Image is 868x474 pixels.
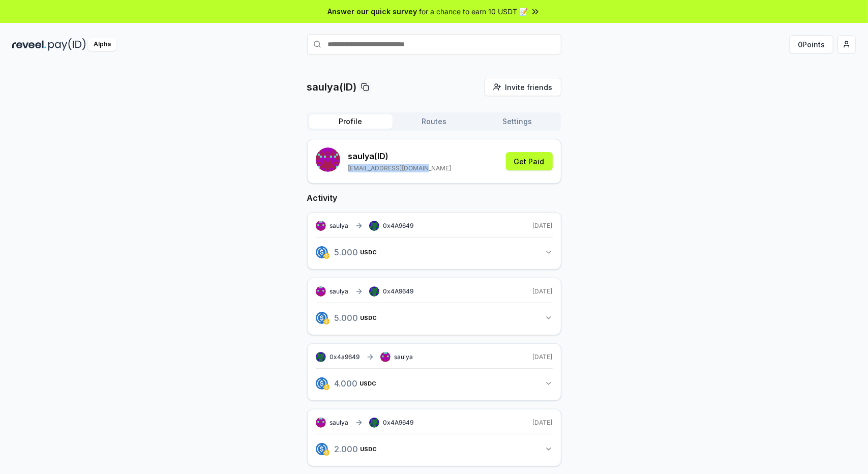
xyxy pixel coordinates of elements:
[485,78,561,96] button: Invite friends
[383,287,414,295] span: 0x4A9649
[316,246,328,258] img: logo.png
[307,192,561,204] h2: Activity
[533,222,553,230] span: [DATE]
[383,419,414,426] span: 0x4A9649
[323,384,330,390] img: logo.png
[330,222,349,230] span: saulya
[361,446,377,452] span: USDC
[533,353,553,361] span: [DATE]
[505,82,553,93] span: Invite friends
[323,253,330,259] img: logo.png
[316,312,328,324] img: logo.png
[361,249,377,255] span: USDC
[316,244,553,261] button: 5.000USDC
[307,80,357,94] p: saulya(ID)
[330,287,349,295] span: saulya
[533,287,553,295] span: [DATE]
[316,375,553,392] button: 4.000USDC
[420,6,528,17] span: for a chance to earn 10 USDT 📝
[316,440,553,458] button: 2.000USDC
[88,38,116,51] div: Alpha
[533,419,553,427] span: [DATE]
[316,443,328,455] img: logo.png
[323,450,330,456] img: logo.png
[323,318,330,324] img: logo.png
[12,38,46,51] img: reveel_dark
[328,6,417,17] span: Answer our quick survey
[789,35,833,53] button: 0Points
[48,38,86,51] img: pay_id
[361,315,377,321] span: USDC
[393,114,476,129] button: Routes
[309,114,393,129] button: Profile
[330,419,349,427] span: saulya
[395,353,413,361] span: saulya
[348,164,452,172] p: [EMAIL_ADDRESS][DOMAIN_NAME]
[316,377,328,390] img: logo.png
[506,152,553,170] button: Get Paid
[348,150,452,162] p: saulya (ID)
[476,114,559,129] button: Settings
[383,222,414,229] span: 0x4A9649
[316,309,553,327] button: 5.000USDC
[330,353,360,361] span: 0x4a9649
